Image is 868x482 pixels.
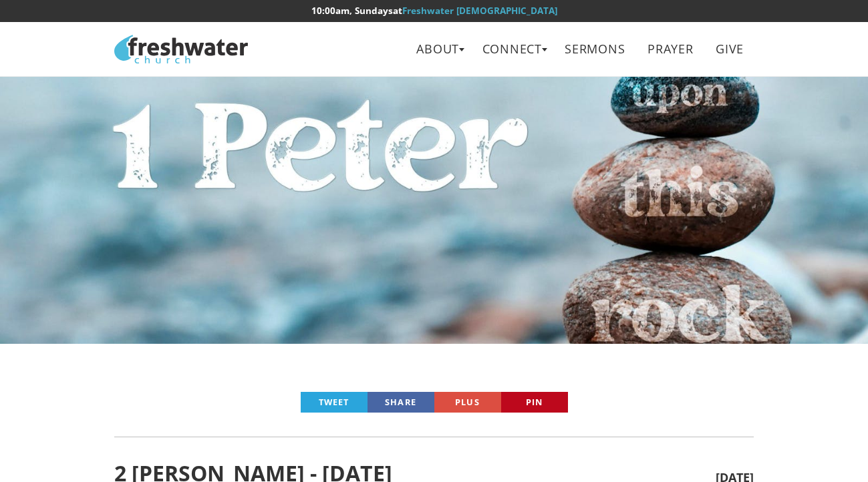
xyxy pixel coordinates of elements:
[706,34,754,64] a: Give
[555,34,635,64] a: Sermons
[368,392,434,413] a: Share
[301,392,368,413] a: Tweet
[114,6,753,16] h6: at
[434,392,501,413] a: Plus
[472,34,552,64] a: Connect
[114,35,248,63] img: Freshwater Church
[311,5,393,17] time: 10:00am, Sundays
[638,34,703,64] a: Prayer
[407,34,469,64] a: About
[501,392,568,413] a: Pin
[402,5,557,17] a: Freshwater [DEMOGRAPHIC_DATA]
